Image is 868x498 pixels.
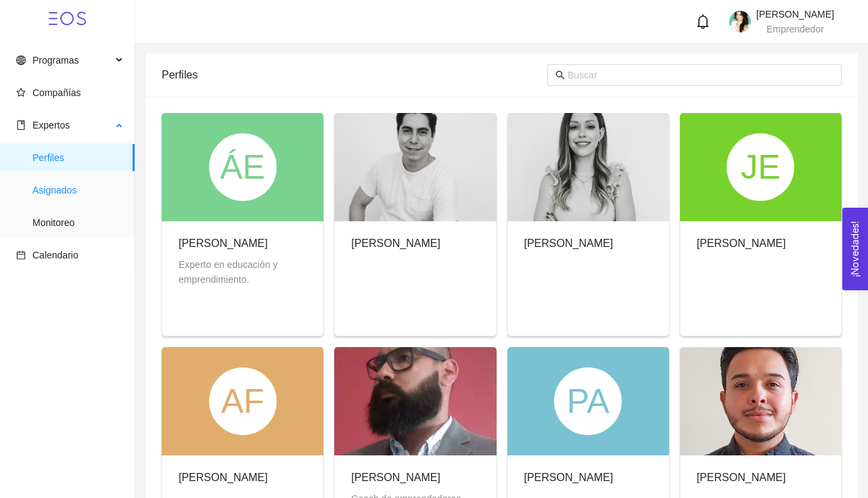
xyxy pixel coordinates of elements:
button: Open Feedback Widget [842,208,868,290]
span: Calendario [32,250,78,261]
span: Emprendedor [767,24,824,35]
div: Perfiles [162,55,547,94]
span: bell [695,14,710,29]
span: Monitoreo [32,209,124,236]
img: 1731682795038-EEE7E56A-5C0C-4F3A-A9E7-FB8F04D6ABB8.jpeg [729,11,751,32]
div: JE [727,133,794,201]
span: [PERSON_NAME] [756,9,834,20]
span: calendar [16,250,26,260]
div: AF [209,367,277,435]
div: Experto en educación y emprendimiento. [179,257,306,287]
div: [PERSON_NAME] [351,469,479,486]
div: [PERSON_NAME] [351,235,440,252]
span: Perfiles [32,144,124,171]
div: [PERSON_NAME] [179,469,268,486]
span: Programas [32,55,78,66]
input: Buscar [568,68,833,83]
div: ÁE [209,133,277,201]
div: PA [554,367,622,435]
span: Compañías [32,87,81,98]
div: [PERSON_NAME] [524,235,614,252]
div: [PERSON_NAME] [697,469,786,486]
span: Asignados [32,177,124,204]
span: Expertos [32,120,70,131]
div: [PERSON_NAME] [524,469,614,486]
span: search [555,70,565,80]
span: global [16,55,26,65]
div: [PERSON_NAME] [179,235,306,252]
span: star [16,88,26,97]
div: [PERSON_NAME] [697,235,786,252]
span: book [16,120,26,130]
